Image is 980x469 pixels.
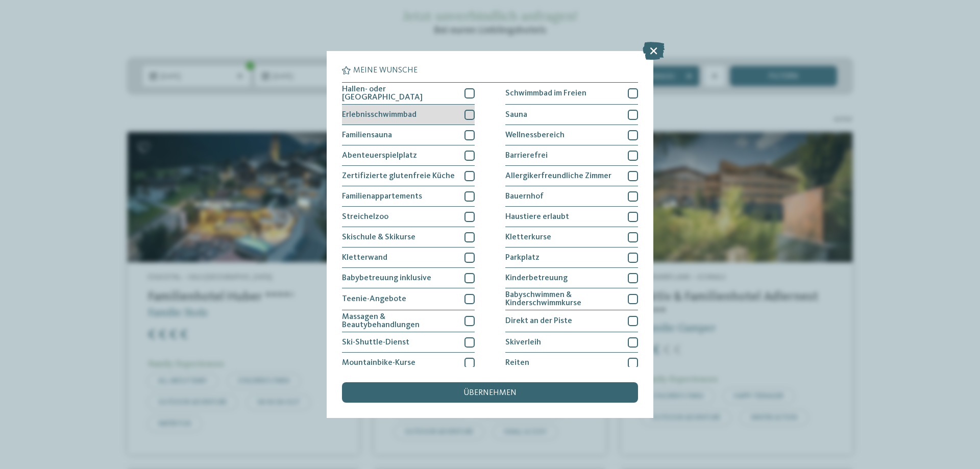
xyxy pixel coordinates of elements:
[342,192,422,201] span: Familienappartements
[342,172,455,180] span: Zertifizierte glutenfreie Küche
[342,131,392,139] span: Familiensauna
[505,338,541,347] span: Skiverleih
[505,213,569,221] span: Haustiere erlaubt
[505,192,544,201] span: Bauernhof
[505,291,620,307] span: Babyschwimmen & Kinderschwimmkurse
[505,317,572,325] span: Direkt an der Piste
[505,111,527,119] span: Sauna
[342,233,415,241] span: Skischule & Skikurse
[342,313,457,329] span: Massagen & Beautybehandlungen
[505,131,565,139] span: Wellnessbereich
[463,389,517,397] span: übernehmen
[505,89,586,97] span: Schwimmbad im Freien
[505,233,551,241] span: Kletterkurse
[342,254,387,262] span: Kletterwand
[353,66,418,75] span: Meine Wünsche
[505,274,568,282] span: Kinderbetreuung
[505,172,611,180] span: Allergikerfreundliche Zimmer
[342,295,406,303] span: Teenie-Angebote
[342,213,388,221] span: Streichelzoo
[505,359,529,367] span: Reiten
[342,111,416,119] span: Erlebnisschwimmbad
[342,152,417,160] span: Abenteuerspielplatz
[342,85,457,102] span: Hallen- oder [GEOGRAPHIC_DATA]
[342,274,431,282] span: Babybetreuung inklusive
[505,152,548,160] span: Barrierefrei
[505,254,540,262] span: Parkplatz
[342,338,409,347] span: Ski-Shuttle-Dienst
[342,359,415,367] span: Mountainbike-Kurse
